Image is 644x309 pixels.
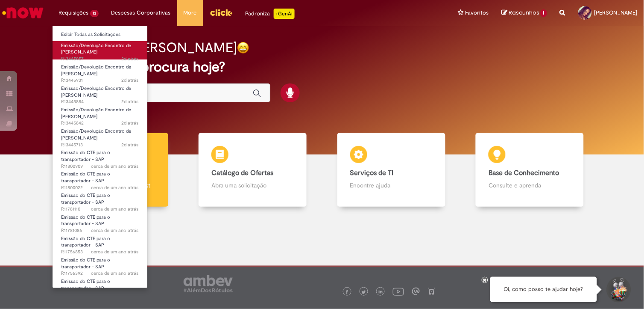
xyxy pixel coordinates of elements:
[61,56,139,62] span: R13445957
[122,77,139,83] time: 25/08/2025 17:46:19
[461,133,600,207] a: Base de Conhecimento Consulte e aprenda
[345,290,349,294] img: logo_footer_facebook.png
[61,249,139,256] span: R11756853
[53,105,147,124] a: Aberto R13445842 : Emissão/Devolução Encontro de Contas Fornecedor
[61,42,131,56] span: Emissão/Devolução Encontro de [PERSON_NAME]
[210,6,233,19] img: click_logo_yellow_360x200.png
[53,62,147,81] a: Aberto R13445931 : Emissão/Devolução Encontro de Contas Fornecedor
[122,98,139,105] span: 2d atrás
[91,227,139,234] span: cerca de um ano atrás
[122,56,139,62] time: 25/08/2025 17:51:21
[91,249,139,255] span: cerca de um ano atrás
[91,270,139,276] time: 13/07/2024 13:12:02
[53,213,147,231] a: Aberto R11781086 : Emissão do CTE para o transportador - SAP
[501,9,547,17] a: Rascunhos
[91,206,139,212] time: 20/07/2024 13:42:21
[184,133,322,207] a: Catálogo de Ofertas Abra uma solicitação
[53,41,147,59] a: Aberto R13445957 : Emissão/Devolução Encontro de Contas Fornecedor
[489,169,559,177] b: Base de Conhecimento
[91,163,139,169] span: cerca de um ano atrás
[606,277,631,303] button: Iniciar Conversa de Suporte
[237,42,249,54] img: happy-face.png
[541,9,547,17] span: 1
[53,191,147,209] a: Aberto R11781110 : Emissão do CTE para o transportador - SAP
[61,192,110,205] span: Emissão do CTE para o transportador - SAP
[489,181,571,190] p: Consulte e aprenda
[53,277,147,295] a: Aberto R10374538 : Emissão do CTE para o transportador - SAP
[61,278,110,291] span: Emissão do CTE para o transportador - SAP
[64,59,580,74] h2: O que você procura hoje?
[91,227,139,234] time: 20/07/2024 13:03:08
[122,98,139,105] time: 25/08/2025 17:39:24
[465,9,489,17] span: Favoritos
[61,184,139,191] span: R11800022
[91,206,139,212] span: cerca de um ano atrás
[122,142,139,148] time: 25/08/2025 17:08:18
[91,163,139,169] time: 26/07/2024 13:06:14
[246,9,295,19] div: Padroniza
[53,127,147,145] a: Aberto R13445713 : Emissão/Devolução Encontro de Contas Fornecedor
[122,77,139,83] span: 2d atrás
[350,169,394,177] b: Serviços de TI
[61,214,110,227] span: Emissão do CTE para o transportador - SAP
[322,133,461,207] a: Serviços de TI Encontre ajuda
[61,77,139,84] span: R13445931
[53,84,147,102] a: Aberto R13445884 : Emissão/Devolução Encontro de Contas Fornecedor
[61,120,139,127] span: R13445842
[509,9,539,17] span: Rascunhos
[91,249,139,255] time: 14/07/2024 12:32:01
[350,181,433,190] p: Encontre ajuda
[61,270,139,277] span: R11756392
[61,85,131,98] span: Emissão/Devolução Encontro de [PERSON_NAME]
[594,9,638,16] span: [PERSON_NAME]
[64,40,237,55] h2: Boa tarde, [PERSON_NAME]
[53,256,147,274] a: Aberto R11756392 : Emissão do CTE para o transportador - SAP
[91,184,139,191] span: cerca de um ano atrás
[211,169,273,177] b: Catálogo de Ofertas
[111,9,171,17] span: Despesas Corporativas
[379,290,383,295] img: logo_footer_linkedin.png
[184,9,197,17] span: More
[362,290,366,294] img: logo_footer_twitter.png
[61,163,139,170] span: R11800909
[53,234,147,253] a: Aberto R11756853 : Emissão do CTE para o transportador - SAP
[53,148,147,166] a: Aberto R11800909 : Emissão do CTE para o transportador - SAP
[61,64,131,77] span: Emissão/Devolução Encontro de [PERSON_NAME]
[61,257,110,270] span: Emissão do CTE para o transportador - SAP
[61,149,110,163] span: Emissão do CTE para o transportador - SAP
[45,133,184,207] a: Tirar dúvidas Tirar dúvidas com Lupi Assist e Gen Ai
[122,56,139,62] span: 2d atrás
[53,30,147,39] a: Exibir Todas as Solicitações
[90,10,99,17] span: 13
[61,171,110,184] span: Emissão do CTE para o transportador - SAP
[91,270,139,276] span: cerca de um ano atrás
[122,120,139,126] time: 25/08/2025 17:31:01
[428,288,436,295] img: logo_footer_naosei.png
[61,128,131,141] span: Emissão/Devolução Encontro de [PERSON_NAME]
[122,142,139,148] span: 2d atrás
[61,98,139,105] span: R13445884
[53,169,147,188] a: Aberto R11800022 : Emissão do CTE para o transportador - SAP
[1,4,45,21] img: ServiceNow
[184,275,233,292] img: logo_footer_ambev_rotulo_gray.png
[122,120,139,126] span: 2d atrás
[61,142,139,149] span: R13445713
[61,206,139,213] span: R11781110
[61,235,110,249] span: Emissão do CTE para o transportador - SAP
[59,9,88,17] span: Requisições
[393,286,404,297] img: logo_footer_youtube.png
[211,181,294,190] p: Abra uma solicitação
[52,26,148,288] ul: Requisições
[412,288,420,295] img: logo_footer_workplace.png
[61,227,139,234] span: R11781086
[61,107,131,120] span: Emissão/Devolução Encontro de [PERSON_NAME]
[91,184,139,191] time: 26/07/2024 10:42:54
[490,277,597,302] div: Oi, como posso te ajudar hoje?
[274,9,295,19] p: +GenAi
